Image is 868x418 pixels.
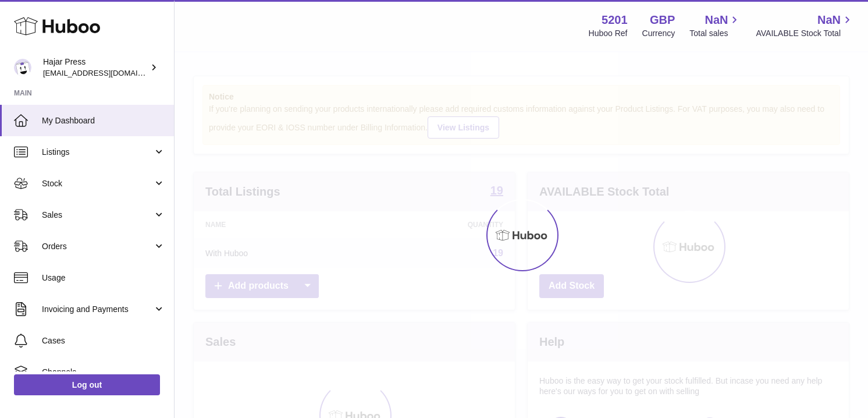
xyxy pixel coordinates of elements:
[756,28,854,39] span: AVAILABLE Stock Total
[42,272,165,284] span: Usage
[42,178,153,189] span: Stock
[589,28,628,39] div: Huboo Ref
[650,12,675,28] strong: GBP
[14,59,31,76] img: editorial@hajarpress.com
[42,304,153,315] span: Invoicing and Payments
[642,28,675,39] div: Currency
[14,374,160,395] a: Log out
[43,56,148,79] div: Hajar Press
[756,12,854,39] a: NaN AVAILABLE Stock Total
[689,28,741,39] span: Total sales
[42,335,165,346] span: Cases
[42,367,165,378] span: Channels
[602,12,628,28] strong: 5201
[689,12,741,39] a: NaN Total sales
[42,241,153,252] span: Orders
[42,210,153,221] span: Sales
[817,12,841,28] span: NaN
[42,147,153,158] span: Listings
[42,115,165,126] span: My Dashboard
[43,68,171,77] span: [EMAIL_ADDRESS][DOMAIN_NAME]
[705,12,728,28] span: NaN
